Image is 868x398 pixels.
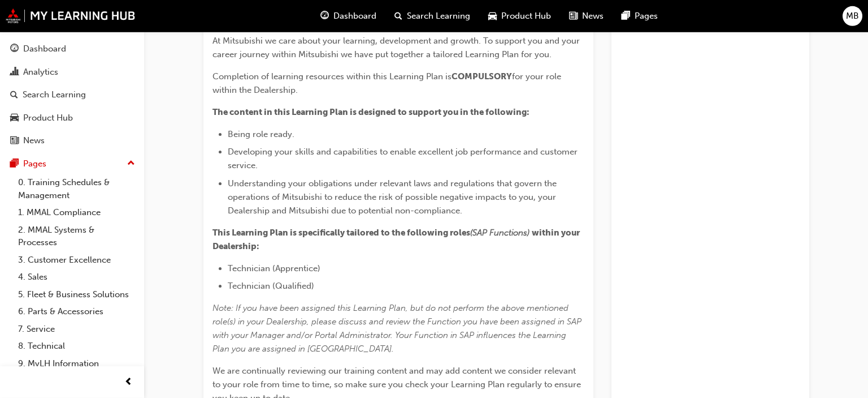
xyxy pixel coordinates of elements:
[212,71,563,95] span: for your role within the Dealership.
[10,44,19,54] span: guage-icon
[23,112,73,125] div: Product Hub
[23,157,46,170] div: Pages
[14,221,140,251] a: 2. MMAL Systems & Processes
[5,153,140,174] button: Pages
[14,355,140,373] a: 9. MyLH Information
[501,10,551,23] span: Product Hub
[228,281,314,291] span: Technician (Qualified)
[14,286,140,303] a: 5. Fleet & Business Solutions
[5,36,140,153] button: DashboardAnalyticsSearch LearningProduct HubNews
[582,10,604,23] span: News
[10,113,19,123] span: car-icon
[212,71,452,82] span: Completion of learning resources within this Learning Plan is
[385,5,479,28] a: search-iconSearch Learning
[124,375,133,390] span: prev-icon
[311,5,385,28] a: guage-iconDashboard
[14,251,140,269] a: 3. Customer Excellence
[127,156,135,171] span: up-icon
[10,159,19,169] span: pages-icon
[23,88,86,101] div: Search Learning
[635,10,658,23] span: Pages
[10,67,19,78] span: chart-icon
[320,9,329,23] span: guage-icon
[228,263,320,273] span: Technician (Apprentice)
[23,42,66,55] div: Dashboard
[14,204,140,221] a: 1. MMAL Compliance
[10,90,18,100] span: search-icon
[5,84,140,105] a: Search Learning
[560,5,613,28] a: news-iconNews
[228,147,580,170] span: Developing your skills and capabilities to enable excellent job performance and customer service.
[228,129,294,139] span: Being role ready.
[14,320,140,338] a: 7. Service
[14,174,140,204] a: 0. Training Schedules & Management
[212,303,584,354] span: Note: If you have been assigned this Learning Plan, but do not perform the above mentioned role(s...
[846,10,859,23] span: MB
[14,337,140,355] a: 8. Technical
[212,228,470,238] span: This Learning Plan is specifically tailored to the following roles
[5,108,140,129] a: Product Hub
[10,136,19,146] span: news-icon
[333,10,376,23] span: Dashboard
[14,303,140,320] a: 6. Parts & Accessories
[394,9,402,23] span: search-icon
[452,71,512,82] span: COMPULSORY
[212,107,530,117] span: The content in this Learning Plan is designed to support you in the following:
[569,9,578,23] span: news-icon
[488,9,497,23] span: car-icon
[14,268,140,286] a: 4. Sales
[470,228,530,238] span: (SAP Functions)
[843,6,862,26] button: MB
[212,36,582,59] span: At Mitsubishi we care about your learning, development and growth. To support you and your career...
[613,5,667,28] a: pages-iconPages
[23,134,45,147] div: News
[5,62,140,83] a: Analytics
[479,5,560,28] a: car-iconProduct Hub
[5,130,140,151] a: News
[228,178,559,216] span: Understanding your obligations under relevant laws and regulations that govern the operations of ...
[6,8,136,23] img: mmal
[212,228,581,251] span: within your Dealership:
[407,10,470,23] span: Search Learning
[23,66,58,79] div: Analytics
[622,9,630,23] span: pages-icon
[5,38,140,59] a: Dashboard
